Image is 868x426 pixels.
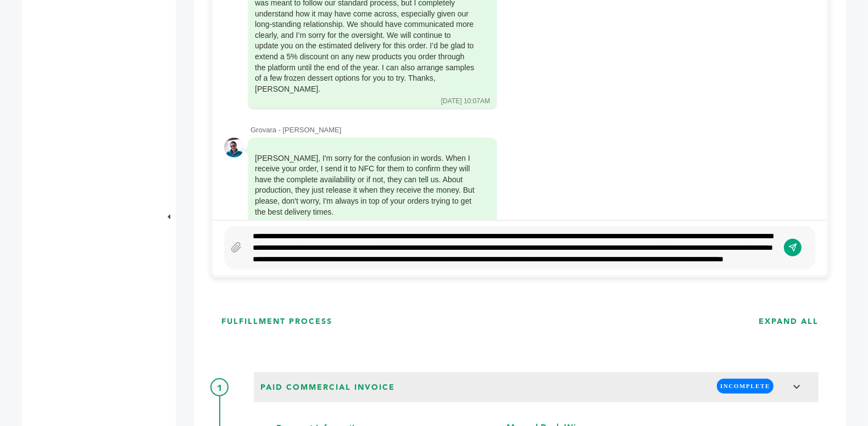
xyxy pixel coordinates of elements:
div: Grovara - [PERSON_NAME] [251,125,816,135]
span: INCOMPLETE [717,379,774,394]
div: [PERSON_NAME], I'm sorry for the confusion in words. When I receive your order, I send it to NFC ... [255,153,475,228]
div: [DATE] 10:07AM [441,97,490,106]
h3: EXPAND ALL [759,316,819,327]
span: Paid Commercial Invoice [257,379,398,396]
h3: FULFILLMENT PROCESS [221,316,332,327]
